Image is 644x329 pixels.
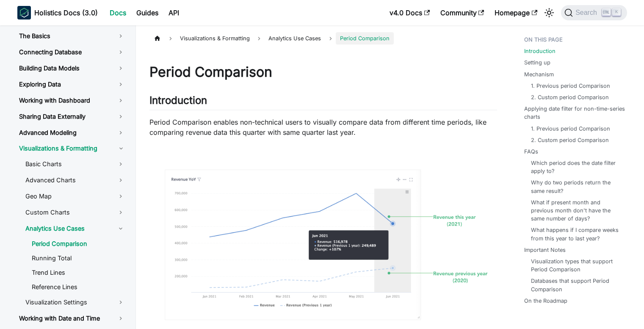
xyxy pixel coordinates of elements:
[12,93,132,108] a: Working with Dashboard
[531,82,610,90] a: 1. Previous period Comparison
[180,35,250,42] span: Visualizations & Formatting
[531,226,622,242] a: What happens if I compare weeks from this year to last year?
[531,125,610,133] a: 1. Previous period Comparison
[531,159,622,175] a: Which period does the date filter apply to?
[264,32,325,45] span: Analytics Use Cases
[531,136,609,144] a: 2. Custom period Comparison
[612,8,621,16] kbd: K
[19,173,132,187] a: Advanced Charts
[435,6,489,20] a: Community
[489,6,542,20] a: Homepage
[524,297,567,305] a: On the Roadmap
[542,6,556,20] button: Switch between dark and light mode (currently light mode)
[531,257,622,273] a: Visualization types that support Period Comparison
[25,252,132,265] a: Running Total
[531,93,609,101] a: 2. Custom period Comparison
[524,47,556,55] a: Introduction
[25,237,132,250] a: Period Comparison
[19,221,132,236] a: Analytics Use Cases
[12,61,132,75] a: Building Data Models
[105,6,131,20] a: Docs
[561,5,627,20] button: Search
[524,246,566,254] a: Important Notes
[25,281,132,293] a: Reference Lines
[34,8,98,18] b: Holistics Docs (3.0)
[524,59,550,67] a: Setting up
[531,198,622,223] a: What if present month and previous month don't have the same number of days?
[19,157,132,171] a: Basic Charts
[384,6,435,20] a: v4.0 Docs
[25,266,132,279] a: Trend Lines
[524,105,625,121] a: Applying date filter for non-time-series charts
[12,142,111,155] a: Visualizations & Formatting
[149,32,497,45] nav: Breadcrumbs
[149,117,497,137] p: Period Comparison enables non-technical users to visually compare data from different time period...
[524,148,538,156] a: FAQs
[149,64,497,81] h1: Period Comparison
[12,45,132,59] a: Connecting Database
[176,32,254,45] a: Visualizations & Formatting
[12,125,132,140] a: Advanced Modeling
[149,32,166,45] a: Home page
[336,32,394,45] span: Period Comparison
[19,189,132,204] a: Geo Map
[531,277,622,293] a: Databases that support Period Comparison
[131,6,163,20] a: Guides
[531,178,622,195] a: Why do two periods return the same result?
[111,142,132,155] button: Toggle the collapsible sidebar category 'Visualizations & Formatting'
[12,77,132,92] a: Exploring Data
[19,295,132,309] a: Visualization Settings
[12,311,132,326] a: Working with Date and Time
[149,94,497,110] h2: Introduction
[12,109,132,124] a: Sharing Data Externally
[573,9,602,17] span: Search
[19,205,132,220] a: Custom Charts
[524,70,554,78] a: Mechanism
[9,25,136,329] nav: Docs sidebar
[163,6,184,20] a: API
[12,29,132,43] a: The Basics
[17,6,31,20] img: Holistics
[17,6,98,20] a: HolisticsHolistics Docs (3.0)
